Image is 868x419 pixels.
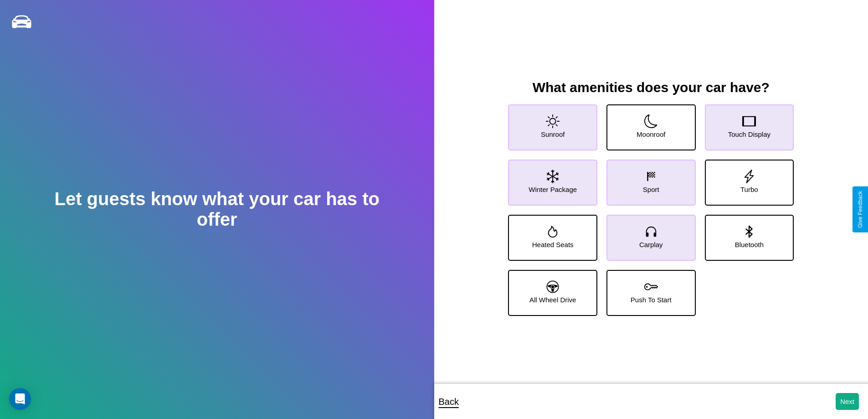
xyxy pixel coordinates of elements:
[631,294,672,306] p: Push To Start
[532,238,574,251] p: Heated Seats
[857,191,863,228] div: Give Feedback
[740,183,758,196] p: Turbo
[529,183,577,196] p: Winter Package
[643,183,659,196] p: Sport
[439,393,459,410] p: Back
[9,388,31,410] div: Open Intercom Messenger
[728,128,770,140] p: Touch Display
[43,189,390,230] h2: Let guests know what your car has to offer
[541,128,565,140] p: Sunroof
[836,393,859,410] button: Next
[637,128,665,140] p: Moonroof
[499,80,803,95] h3: What amenities does your car have?
[735,238,764,251] p: Bluetooth
[639,238,663,251] p: Carplay
[529,294,576,306] p: All Wheel Drive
